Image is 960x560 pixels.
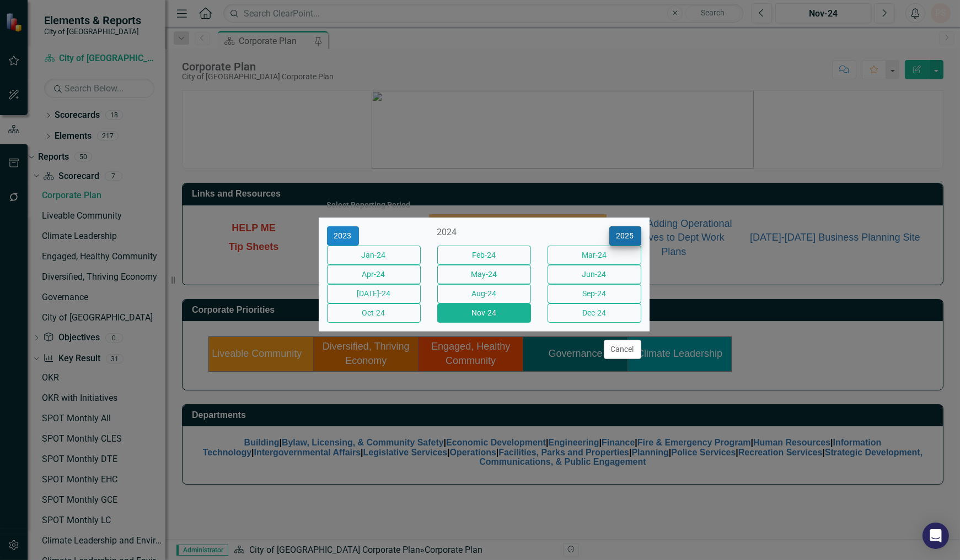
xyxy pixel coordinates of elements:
[548,246,641,265] button: Mar-24
[327,201,411,209] div: Select Reporting Period
[548,265,641,284] button: Jun-24
[548,284,641,303] button: Sep-24
[437,303,531,323] button: Nov-24
[604,340,641,359] button: Cancel
[327,246,421,265] button: Jan-24
[548,303,641,323] button: Dec-24
[437,284,531,303] button: Aug-24
[437,265,531,284] button: May-24
[437,226,531,239] div: 2024
[327,226,359,246] button: 2023
[923,523,949,549] div: Open Intercom Messenger
[327,284,421,303] button: [DATE]-24
[327,265,421,284] button: Apr-24
[327,303,421,323] button: Oct-24
[437,246,531,265] button: Feb-24
[609,226,641,246] button: 2025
